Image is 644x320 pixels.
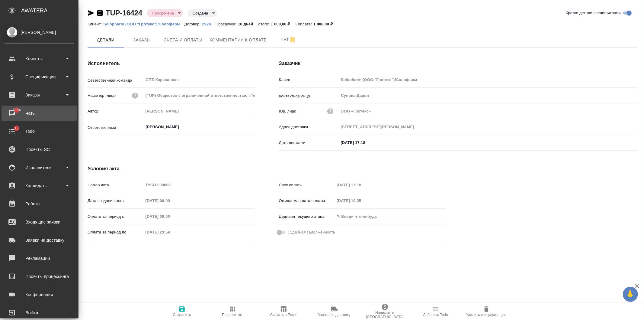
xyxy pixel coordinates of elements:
[258,303,309,320] button: Скачать в Excel
[147,9,183,17] div: Просрочена
[21,5,78,17] div: AWATERA
[5,181,74,190] div: Кандидаты
[410,303,461,320] button: Добавить Todo
[279,124,339,130] p: Адрес доставки
[339,122,637,131] input: Пустое поле
[88,229,143,235] p: Оплата за период по
[279,182,335,188] p: Срок оплаты
[2,269,77,284] a: Проекты процессинга
[88,108,143,114] p: Автор
[103,22,184,26] p: Solopharm (ООО "Гротекс")/Солофарм
[88,22,103,26] p: Клиент:
[88,198,143,204] p: Дата создания акта
[309,303,360,320] button: Заявка на доставку
[279,60,637,67] h4: Заказчик
[295,22,314,26] p: К оплате:
[2,287,77,302] a: Конференции
[88,214,143,220] p: Оплата за период с
[127,36,156,44] span: Заказы
[88,60,255,67] h4: Исполнитель
[339,138,392,147] input: ✎ Введи что-нибудь
[188,9,217,17] div: Просрочена
[88,93,116,99] p: Наше юр. лицо
[274,36,303,44] span: Чат
[252,126,253,128] button: Open
[5,254,74,263] div: Рекламации
[207,303,258,320] button: Пересчитать
[5,109,74,118] div: Чаты
[5,29,74,36] div: [PERSON_NAME]
[106,9,142,17] a: TUP-16424
[5,90,74,100] div: Заказы
[88,125,143,131] p: Ответственный
[96,9,104,17] button: Скопировать ссылку
[222,313,243,317] span: Пересчитать
[363,311,407,319] span: Написать в [GEOGRAPHIC_DATA]
[5,163,74,172] div: Исполнители
[191,11,210,16] button: Создана
[173,313,191,317] span: Сохранить
[143,228,196,237] input: Пустое поле
[210,36,267,44] span: Комментарии к оплате
[184,22,202,26] p: Договор:
[279,140,339,146] p: Дата доставки
[238,22,258,26] p: 10 дней
[88,182,143,188] p: Номер акта
[5,290,74,299] div: Конференции
[202,22,215,26] p: 2924
[339,107,637,116] input: Пустое поле
[279,108,296,114] p: Юр. лицо
[279,214,335,220] p: Дедлайн текущего этапа
[202,21,215,26] a: 2924
[150,11,176,16] button: Просрочена
[2,106,77,121] a: 8954Чаты
[289,36,296,44] svg: Отписаться
[335,196,387,205] input: Пустое поле
[216,22,238,26] p: Просрочка:
[5,127,74,136] div: Todo
[335,181,387,189] input: Пустое поле
[461,303,512,320] button: Удалить спецификацию
[5,308,74,317] div: Выйти
[157,303,207,320] button: Сохранить
[5,72,74,81] div: Спецификации
[5,272,74,281] div: Проекты процессинга
[2,142,77,157] a: Проекты SC
[88,9,95,17] button: Скопировать ссылку для ЯМессенджера
[2,233,77,248] a: Заявки на доставку
[91,36,120,44] span: Детали
[271,22,295,26] p: 1 008,00 ₽
[9,107,24,113] span: 8954
[5,217,74,227] div: Входящие заявки
[279,77,339,83] p: Клиент
[2,196,77,211] a: Работы
[88,77,143,83] p: Ответственная команда
[5,236,74,245] div: Заявки на доставку
[270,313,296,317] span: Скачать в Excel
[625,288,636,301] span: 🙏
[5,145,74,154] div: Проекты SC
[88,165,446,172] h4: Условия акта
[288,229,335,235] span: Судебная задолженность
[318,313,350,317] span: Заявка на доставку
[2,251,77,266] a: Рекламации
[360,303,410,320] button: Написать в [GEOGRAPHIC_DATA]
[11,125,22,131] span: 13
[2,124,77,139] a: 13Todo
[164,36,203,44] span: Счета и оплаты
[143,91,255,100] input: Пустое поле
[566,10,621,16] span: Кратко детали спецификации
[623,287,638,302] button: 🙏
[143,181,255,189] input: Пустое поле
[2,214,77,230] a: Входящие заявки
[339,75,637,84] input: Пустое поле
[143,107,255,116] input: Пустое поле
[5,54,74,63] div: Клиенты
[313,22,337,26] p: 1 008,00 ₽
[103,21,184,26] a: Solopharm (ООО "Гротекс")/Солофарм
[423,313,448,317] span: Добавить Todo
[279,93,339,99] p: Контактное лицо
[258,22,271,26] p: Итого:
[5,199,74,208] div: Работы
[143,196,196,205] input: Пустое поле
